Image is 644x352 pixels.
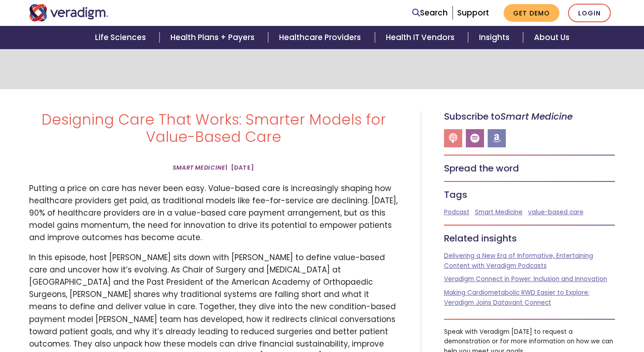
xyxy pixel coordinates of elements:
a: value-based care [528,208,584,216]
p: Putting a price on care has never been easy. Value-based care is increasingly shaping how healthc... [29,182,398,244]
a: Health Plans + Payers [160,26,268,49]
span: | [DATE] [173,161,255,175]
a: About Us [523,26,580,49]
a: Smart Medicine Spotify Podcast [466,129,484,147]
a: Get Demo [504,4,559,22]
a: Podcast [444,208,469,216]
a: Login [568,4,611,22]
a: Support [457,7,489,18]
em: Smart Medicine [500,110,573,123]
h1: Designing Care That Works: Smarter Models for Value-Based Care [29,111,398,146]
a: Smart Medicine Android Podcast [488,129,506,147]
a: Insights [468,26,523,49]
h5: Spread the word [444,163,615,174]
h5: Tags [444,189,615,200]
a: Healthcare Providers [268,26,374,49]
h5: Subscribe to [444,111,615,122]
em: Smart Medicine [173,164,225,171]
a: Smart Medicine Apple Podcast [444,129,462,147]
a: Delivering a New Era of Informative, Entertaining Content with Veradigm Podcasts [444,251,593,270]
img: Veradigm logo [29,4,109,21]
h5: Related insights [444,233,615,244]
a: Smart Medicine [475,208,523,216]
a: Making Cardiometabolic RWD Easier to Explore: Veradigm Joins Datavant Connect [444,288,589,307]
a: Life Sciences [84,26,160,49]
a: Veradigm Connect in Power: Inclusion and Innovation [444,275,607,283]
a: Health IT Vendors [375,26,468,49]
a: Search [412,7,448,19]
